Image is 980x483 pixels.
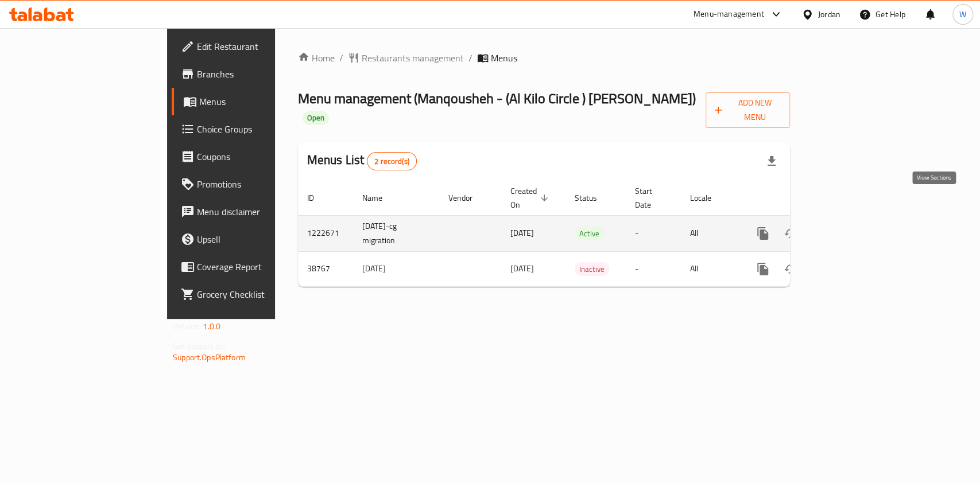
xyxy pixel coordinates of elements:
span: [DATE] [510,261,534,276]
a: Coverage Report [172,253,331,281]
td: All [681,251,740,286]
div: Total records count [367,152,417,170]
span: Vendor [448,191,487,205]
a: Restaurants management [348,51,464,65]
span: Branches [197,67,321,81]
th: Actions [740,181,869,216]
span: Menus [199,95,321,108]
td: - [626,251,681,286]
td: - [626,215,681,251]
a: Coupons [172,143,331,170]
div: Active [575,227,604,240]
a: Menu disclaimer [172,198,331,225]
span: Coupons [197,150,321,163]
a: Upsell [172,225,331,253]
span: Menu management ( Manqousheh - (Al Kilo Circle ) [PERSON_NAME] ) [298,85,696,111]
button: more [749,220,777,247]
span: Menus [491,51,517,65]
div: Jordan [818,8,840,21]
table: enhanced table [298,181,869,287]
a: Promotions [172,170,331,198]
span: Name [362,191,397,205]
td: [DATE]-cg migration [353,215,439,251]
span: Inactive [575,263,609,276]
span: Promotions [197,177,321,191]
span: 1.0.0 [203,319,220,334]
span: Restaurants management [362,51,464,65]
span: Status [575,191,612,205]
span: ID [307,191,329,205]
td: All [681,215,740,251]
a: Grocery Checklist [172,281,331,308]
span: W [959,8,966,21]
button: Add New Menu [706,92,790,128]
nav: breadcrumb [298,51,790,65]
span: Add New Menu [715,96,781,124]
span: Upsell [197,232,321,246]
li: / [468,51,472,65]
span: Coverage Report [197,260,321,274]
span: Active [575,227,604,240]
div: Menu-management [694,7,764,21]
span: Edit Restaurant [197,40,321,53]
a: Choice Groups [172,115,331,143]
li: / [339,51,343,65]
span: Version: [173,319,201,334]
h2: Menus List [307,151,417,170]
td: [DATE] [353,251,439,286]
span: Locale [690,191,726,205]
a: Edit Restaurant [172,33,331,60]
button: Change Status [777,255,804,283]
span: Start Date [635,184,667,212]
a: Support.OpsPlatform [173,350,246,365]
span: [DATE] [510,225,534,240]
span: Menu disclaimer [197,205,321,219]
span: Created On [510,184,552,212]
span: Choice Groups [197,122,321,136]
div: Inactive [575,262,609,276]
a: Menus [172,88,331,115]
div: Export file [758,147,785,175]
span: 2 record(s) [367,156,416,167]
span: Grocery Checklist [197,287,321,301]
a: Branches [172,60,331,88]
button: more [749,255,777,283]
span: Get support on: [173,338,226,353]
